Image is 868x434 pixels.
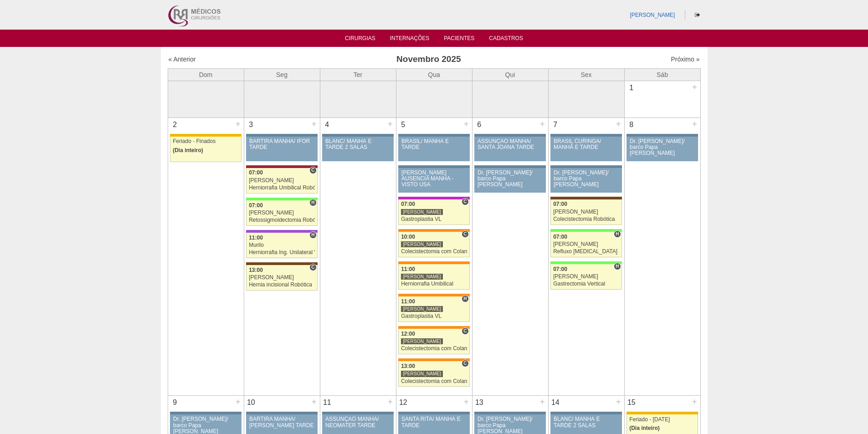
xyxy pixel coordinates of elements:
div: Retossigmoidectomia Robótica [249,217,315,223]
span: 07:00 [553,266,567,272]
div: 1 [625,81,639,95]
div: Herniorrafia Ing. Unilateral VL [249,250,315,255]
div: Key: Santa Joana [550,197,621,199]
a: C 07:00 [PERSON_NAME] Gastroplastia VL [398,199,469,225]
span: Consultório [462,198,468,205]
th: Ter [320,68,396,81]
span: Hospital [309,199,316,206]
span: Hospital [614,263,621,270]
div: + [310,396,318,408]
a: Dr. [PERSON_NAME]/ barco Papa [PERSON_NAME] [474,168,545,193]
div: Dr. [PERSON_NAME]/ barco Papa [PERSON_NAME] [554,170,619,188]
div: Key: Santa Joana [246,262,317,265]
div: Key: Aviso [474,412,545,414]
div: + [386,118,394,130]
div: 14 [549,396,563,409]
a: BRASIL/ MANHÃ E TARDE [398,137,469,161]
div: ASSUNÇÃO MANHÃ/ SANTA JOANA TARDE [478,138,543,150]
div: + [539,396,546,408]
span: 13:00 [401,363,415,369]
div: Key: IFOR [246,230,317,233]
div: Dr. [PERSON_NAME]/ barco Papa [PERSON_NAME] [630,138,695,157]
a: C 10:00 [PERSON_NAME] Colecistectomia com Colangiografia VL [398,232,469,257]
span: 13:00 [249,267,263,273]
div: + [615,396,622,408]
div: Key: Sírio Libanês [246,165,317,168]
div: 3 [244,118,258,132]
div: Key: Aviso [627,134,698,137]
a: [PERSON_NAME] [630,12,675,18]
div: Colecistectomia com Colangiografia VL [401,346,467,352]
div: [PERSON_NAME] [553,274,619,280]
span: 11:00 [401,266,415,272]
div: [PERSON_NAME] [249,275,315,281]
span: 12:00 [401,331,415,337]
span: 07:00 [249,202,263,209]
span: 07:00 [553,201,567,207]
div: [PERSON_NAME] [401,273,443,280]
div: [PERSON_NAME] [249,210,315,216]
div: Murilo [249,242,315,248]
div: BRASIL/ MANHÃ E TARDE [401,138,467,150]
div: Key: São Luiz - SCS [398,294,469,296]
span: 07:00 [553,234,567,240]
div: Gastroplastia VL [401,313,467,319]
div: + [691,396,699,408]
a: Dr. [PERSON_NAME]/ barco Papa [PERSON_NAME] [627,137,698,161]
span: Hospital [309,231,316,239]
a: BLANC/ MANHÃ E TARDE 2 SALAS [322,137,393,161]
div: BRASIL CURINGA/ MANHÃ E TARDE [554,138,619,150]
div: + [386,396,394,408]
div: [PERSON_NAME] [401,241,443,248]
div: 13 [473,396,487,409]
a: H 07:00 [PERSON_NAME] Gastrectomia Vertical [550,264,621,290]
a: C 13:00 [PERSON_NAME] Colecistectomia com Colangiografia VL [398,361,469,387]
span: Consultório [309,167,316,174]
a: H 07:00 [PERSON_NAME] Retossigmoidectomia Robótica [246,200,317,226]
div: Key: São Luiz - SCS [398,229,469,232]
a: BRASIL CURINGA/ MANHÃ E TARDE [550,137,621,161]
div: BARTIRA MANHÃ/ [PERSON_NAME] TARDE [249,416,314,428]
div: Herniorrafia Umbilical [401,281,467,287]
div: Key: Aviso [550,165,621,168]
span: 11:00 [401,298,415,305]
div: [PERSON_NAME] AUSENCIA MANHA - VISTO USA [401,170,467,188]
div: BARTIRA MANHÃ/ IFOR TARDE [249,138,314,150]
div: Key: Aviso [322,134,393,137]
div: 6 [473,118,487,132]
div: + [234,118,242,130]
span: Hospital [614,230,621,238]
div: + [691,81,699,93]
div: Gastroplastia VL [401,216,467,222]
div: Key: São Luiz - SCS [398,358,469,361]
a: Próximo » [671,56,699,63]
span: 07:00 [249,169,263,176]
div: 4 [320,118,334,132]
th: Seg [244,68,320,81]
a: Dr. [PERSON_NAME]/ barco Papa [PERSON_NAME] [550,168,621,193]
th: Sex [548,68,624,81]
div: Feriado - Finados [173,138,239,144]
div: Key: Aviso [550,134,621,137]
div: 12 [396,396,411,409]
span: 07:00 [401,201,415,207]
div: SANTA RITA/ MANHÃ E TARDE [401,416,467,428]
div: Colecistectomia com Colangiografia VL [401,378,467,384]
a: Cirurgias [345,35,375,44]
div: Key: Aviso [550,412,621,414]
div: 11 [320,396,334,409]
span: 10:00 [401,234,415,240]
th: Qua [396,68,472,81]
a: H 11:00 Murilo Herniorrafia Ing. Unilateral VL [246,233,317,258]
a: Feriado - Finados (Dia inteiro) [170,137,241,162]
div: BLANC/ MANHÃ E TARDE 2 SALAS [325,138,390,150]
div: + [462,118,470,130]
div: Key: Aviso [398,165,469,168]
div: Hernia incisional Robótica [249,282,315,288]
div: [PERSON_NAME] [401,370,443,377]
th: Qui [472,68,548,81]
div: Gastrectomia Vertical [553,281,619,287]
div: Key: Brasil [550,229,621,232]
div: Key: Aviso [474,134,545,137]
span: Consultório [309,264,316,271]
